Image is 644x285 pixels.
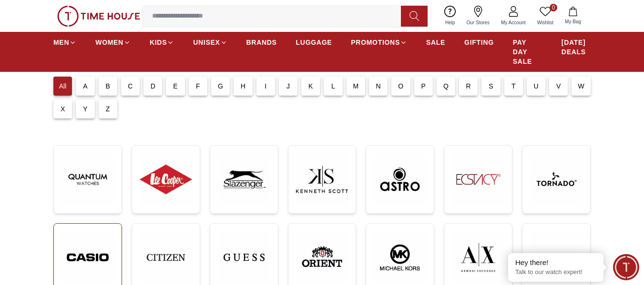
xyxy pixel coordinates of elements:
p: K [308,81,313,91]
img: ... [452,231,504,284]
span: My Account [497,19,530,26]
p: G [218,81,223,91]
a: MEN [53,34,76,51]
a: [DATE] DEALS [562,34,591,60]
p: O [398,81,403,91]
a: GIFTING [464,34,494,51]
p: V [556,81,561,91]
span: BRANDS [246,38,277,47]
p: P [421,81,426,91]
a: SALE [426,34,445,51]
a: Help [440,4,461,28]
p: Q [443,81,449,91]
a: WOMEN [95,34,131,51]
p: C [128,81,133,91]
p: S [489,81,493,91]
span: MEN [53,38,69,47]
span: UNISEX [193,38,220,47]
span: KIDS [150,38,167,47]
p: Y [83,104,88,114]
p: X [61,104,65,114]
p: W [578,81,584,91]
a: PAY DAY SALE [513,34,542,70]
img: ... [374,231,426,284]
img: ... [296,231,348,284]
span: Our Stores [463,19,493,26]
p: R [466,81,471,91]
button: My Bag [559,5,587,27]
a: Our Stores [461,4,495,28]
span: PAY DAY SALE [513,38,542,66]
p: M [353,81,358,91]
p: Talk to our watch expert! [515,268,596,276]
div: Chat Widget [613,254,639,280]
span: WOMEN [95,38,123,47]
p: All [59,81,67,91]
p: U [533,81,538,91]
p: F [196,81,200,91]
span: SALE [426,38,445,47]
p: I [265,81,266,91]
span: Help [441,19,459,26]
p: B [105,81,110,91]
span: GIFTING [464,38,494,47]
p: N [376,81,380,91]
span: My Bag [561,18,585,25]
img: ... [452,153,504,206]
span: 0 [550,4,557,11]
img: ... [374,153,426,206]
p: J [286,81,290,91]
p: E [173,81,178,91]
img: ... [61,231,114,284]
img: ... [140,153,192,206]
p: T [511,81,516,91]
img: ... [218,231,270,284]
a: BRANDS [246,34,277,51]
img: ... [218,153,270,206]
span: [DATE] DEALS [562,38,591,57]
span: Wishlist [533,19,557,26]
span: PROMOTIONS [351,38,400,47]
p: A [83,81,88,91]
img: ... [57,6,140,27]
p: Z [106,104,110,114]
p: H [241,81,245,91]
img: ... [530,153,583,206]
span: LUGGAGE [296,38,332,47]
a: UNISEX [193,34,227,51]
div: Hey there! [515,258,596,267]
p: L [331,81,335,91]
p: D [151,81,155,91]
img: ... [530,231,583,284]
img: ... [61,153,114,206]
a: PROMOTIONS [351,34,407,51]
a: LUGGAGE [296,34,332,51]
a: KIDS [150,34,174,51]
img: ... [140,231,192,284]
img: ... [296,153,348,206]
a: 0Wishlist [532,4,559,28]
